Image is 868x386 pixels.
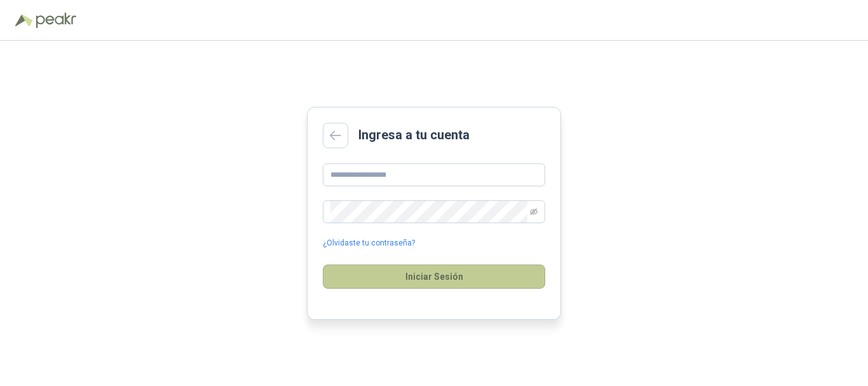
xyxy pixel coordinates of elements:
img: Logo [15,14,33,27]
h2: Ingresa a tu cuenta [358,125,470,145]
a: ¿Olvidaste tu contraseña? [323,237,415,249]
img: Peakr [36,13,76,28]
button: Iniciar Sesión [323,265,545,289]
span: eye-invisible [530,208,538,216]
